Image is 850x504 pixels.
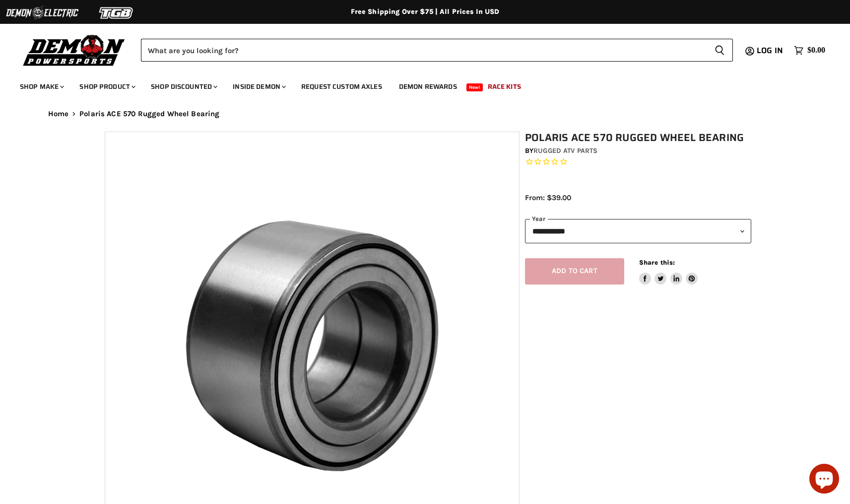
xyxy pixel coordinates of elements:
div: Free Shipping Over $75 | All Prices In USD [28,7,822,16]
a: Inside Demon [225,76,292,97]
span: Log in [757,44,783,57]
a: Request Custom Axles [294,76,390,97]
span: Share this: [639,259,675,266]
select: year [525,219,751,243]
a: Log in [752,46,789,55]
inbox-online-store-chat: Shopify online store chat [806,464,842,496]
a: Rugged ATV Parts [533,146,597,155]
input: Search [141,39,707,62]
a: Shop Discounted [143,76,223,97]
a: Home [48,110,69,118]
h1: Polaris ACE 570 Rugged Wheel Bearing [525,132,751,144]
a: Shop Make [12,76,70,97]
nav: Breadcrumbs [28,110,822,118]
div: by [525,145,751,156]
a: Demon Rewards [392,76,464,97]
span: From: $39.00 [525,193,571,202]
span: Polaris ACE 570 Rugged Wheel Bearing [79,110,219,118]
a: $0.00 [789,43,830,58]
a: Race Kits [480,76,528,97]
ul: Main menu [12,72,823,97]
img: Demon Electric Logo 2 [5,3,79,22]
span: Rated 0.0 out of 5 stars 0 reviews [525,157,751,167]
button: Search [707,39,733,62]
img: TGB Logo 2 [79,3,154,22]
span: New! [466,83,483,91]
img: Demon Powersports [20,32,129,68]
a: Shop Product [72,76,141,97]
form: Product [141,39,733,62]
aside: Share this: [639,258,698,285]
span: $0.00 [807,46,825,55]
